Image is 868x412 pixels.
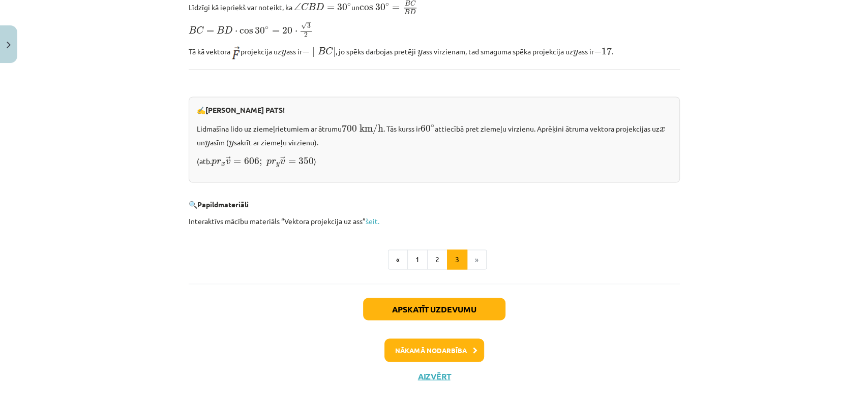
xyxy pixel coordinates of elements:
[392,6,400,10] span: =
[197,121,672,148] p: Lidmašīna lido uz ziemeļrietumiem ar ātrumu . Tās kurss ir attiecībā pret ziemeļu virzienu. Aprēķ...
[259,160,262,166] span: ;
[225,160,230,165] span: v
[360,124,383,135] span: km/h
[189,26,196,34] span: B
[431,124,434,128] span: ∘
[375,4,385,11] span: 30
[266,160,272,166] span: p
[325,47,333,55] span: C
[308,3,316,10] span: B
[229,141,234,147] span: y
[337,4,347,11] span: 30
[384,338,484,362] button: Nākamā nodarbība
[282,27,292,34] span: 20
[217,26,224,34] span: B
[206,29,214,34] span: =
[316,3,324,10] span: D
[302,48,310,55] span: −
[281,50,286,56] span: y
[272,160,276,165] span: r
[333,47,335,57] span: ∣
[272,29,280,34] span: =
[318,47,325,54] span: B
[280,160,285,165] span: v
[205,141,210,147] span: y
[226,156,231,164] span: →
[295,30,297,34] span: ⋅
[602,47,612,55] span: 17
[421,125,431,132] span: 60
[294,3,301,11] span: ∠
[404,1,410,6] span: B
[255,27,265,34] span: 30
[298,157,314,165] span: 350
[659,127,665,132] span: x
[244,157,259,165] span: 606
[280,156,285,164] span: →
[410,10,415,15] span: D
[205,105,285,114] b: [PERSON_NAME] PATS!
[366,216,379,226] a: šeit.
[235,30,237,34] span: ⋅
[447,249,467,270] button: 3
[265,26,268,29] span: ∘
[240,29,253,34] span: cos
[288,160,295,164] span: =
[301,22,307,29] span: √
[217,160,221,165] span: r
[360,6,373,11] span: cos
[224,26,232,34] span: D
[189,249,680,270] nav: Page navigation example
[312,47,315,57] span: ∣
[276,163,280,167] span: y
[221,163,225,166] span: x
[388,249,408,270] button: «
[415,371,454,381] button: Aizvērt
[197,200,249,209] b: Papildmateriāli
[342,124,357,132] span: 700
[327,6,335,10] span: =
[189,199,680,210] p: 🔍
[410,1,415,7] span: C
[307,23,311,28] span: 3
[417,50,422,56] span: y
[385,3,389,6] span: ∘
[347,3,351,6] span: ∘
[573,50,578,56] span: y
[197,154,672,168] p: (atb. )
[427,249,447,270] button: 2
[407,249,428,270] button: 1
[404,10,410,15] span: B
[7,42,11,48] img: icon-close-lesson-0947bae3869378f0d4975bcd49f059093ad1ed9edebbc8119c70593378902aed.svg
[363,298,505,320] button: Apskatīt uzdevumu
[233,160,241,164] span: =
[189,216,680,227] p: Interaktīvs mācību materiāls “Vektora projekcija uz ass”
[196,26,204,34] span: C
[197,105,672,115] p: ✍️
[212,160,217,166] span: p
[301,3,309,11] span: C
[304,33,308,38] span: 2
[189,44,680,59] p: Tā kā vektora ﻿ projekcija uz ass ir ﻿, jo spēks darbojas pretēji ass virzienam, tad smaguma spēk...
[594,48,602,55] span: −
